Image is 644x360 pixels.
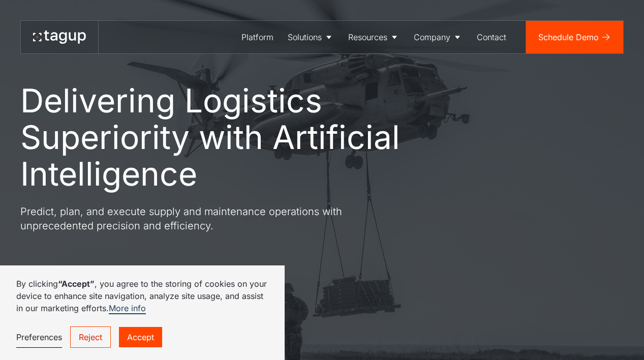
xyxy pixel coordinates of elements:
a: Reject [70,326,111,348]
a: Resources [341,21,407,53]
div: Company [414,31,450,43]
div: Schedule Demo [538,31,599,43]
a: Platform [234,21,281,53]
div: Resources [348,31,387,43]
a: Contact [470,21,513,53]
a: Accept [119,327,162,347]
p: Predict, plan, and execute supply and maintenance operations with unprecedented precision and eff... [20,204,386,233]
a: Solutions [281,21,341,53]
a: Preferences [16,327,62,348]
div: Platform [241,31,273,43]
div: Solutions [288,31,322,43]
h1: Delivering Logistics Superiority with Artificial Intelligence [20,82,447,192]
a: Schedule Demo [526,21,623,53]
strong: “Accept” [58,279,95,289]
p: By clicking , you agree to the storing of cookies on your device to enhance site navigation, anal... [16,278,268,314]
a: Company [407,21,470,53]
a: More info [109,303,146,314]
div: Contact [477,31,506,43]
